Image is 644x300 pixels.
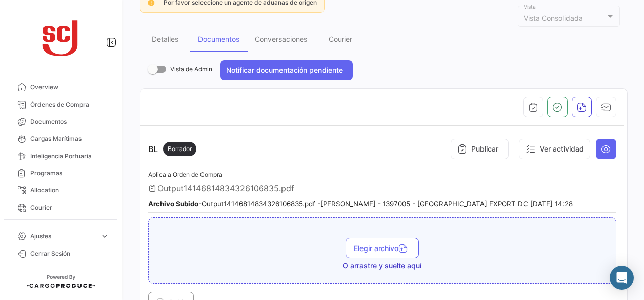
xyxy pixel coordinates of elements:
[346,238,419,258] button: Elegir archivo
[168,144,192,154] span: Borrador
[30,203,109,212] span: Courier
[100,232,109,241] span: expand_more
[8,147,113,165] a: Inteligencia Portuaria
[30,83,109,92] span: Overview
[170,63,212,75] span: Vista de Admin
[157,183,294,193] span: Output14146814834326106835.pdf
[524,14,583,22] mat-select-trigger: Vista Consolidada
[8,199,113,216] a: Courier
[8,130,113,147] a: Cargas Marítimas
[148,199,198,208] b: Archivo Subido
[329,35,352,43] div: Courier
[30,249,109,258] span: Cerrar Sesión
[198,35,239,43] div: Documentos
[148,142,196,156] p: BL
[220,60,353,80] button: Notificar documentación pendiente
[30,152,109,161] span: Inteligencia Portuaria
[343,261,421,271] span: O arrastre y suelte aquí
[30,232,96,241] span: Ajustes
[610,266,634,290] div: Abrir Intercom Messenger
[148,171,222,178] span: Aplica a Orden de Compra
[451,139,509,159] button: Publicar
[8,79,113,96] a: Overview
[35,12,86,63] img: scj_logo1.svg
[8,165,113,182] a: Programas
[8,182,113,199] a: Allocation
[30,100,109,109] span: Órdenes de Compra
[354,244,411,253] span: Elegir archivo
[152,35,178,43] div: Detalles
[8,96,113,113] a: Órdenes de Compra
[148,199,573,208] small: - Output14146814834326106835.pdf - [PERSON_NAME] - 1397005 - [GEOGRAPHIC_DATA] EXPORT DC [DATE] 1...
[8,113,113,130] a: Documentos
[519,139,590,159] button: Ver actividad
[30,186,109,195] span: Allocation
[30,134,109,143] span: Cargas Marítimas
[30,117,109,126] span: Documentos
[255,35,307,43] div: Conversaciones
[30,169,109,178] span: Programas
